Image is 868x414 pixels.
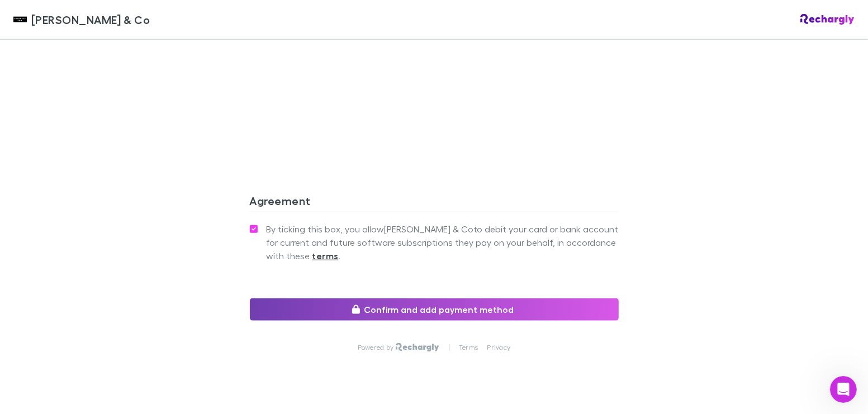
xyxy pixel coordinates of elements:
img: Rechargly Logo [396,343,439,352]
img: Shaddock & Co's Logo [13,13,27,26]
button: Confirm and add payment method [250,298,619,321]
span: By ticking this box, you allow [PERSON_NAME] & Co to debit your card or bank account for current ... [267,222,619,263]
strong: terms [312,250,339,261]
a: Privacy [487,343,510,352]
p: Powered by [358,343,396,352]
h3: Agreement [250,194,619,212]
p: | [448,343,450,352]
span: [PERSON_NAME] & Co [31,11,150,28]
img: Rechargly Logo [800,14,855,25]
a: Terms [459,343,478,352]
iframe: Intercom live chat [830,376,857,403]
